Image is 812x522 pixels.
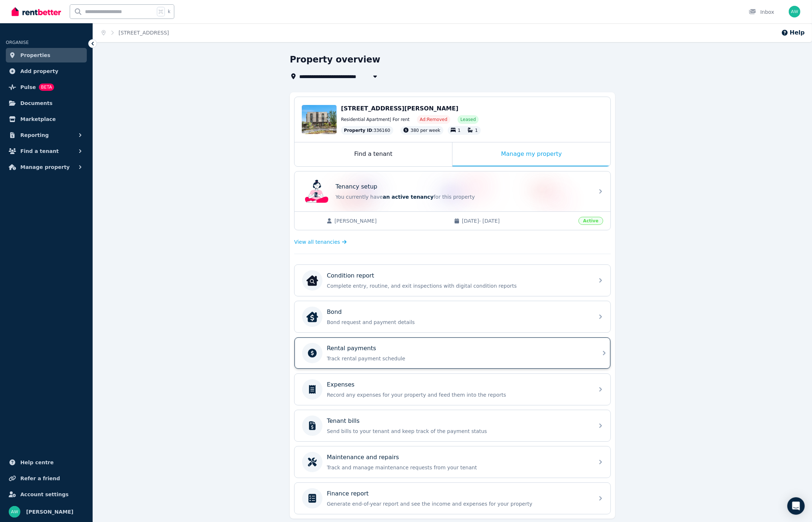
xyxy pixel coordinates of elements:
a: Refer a friend [6,471,87,486]
span: [PERSON_NAME] [334,217,447,224]
img: RentBetter [12,6,61,17]
span: 1 [475,128,478,133]
h1: Property overview [290,54,380,65]
span: Marketplace [20,115,56,124]
span: Property ID [344,128,372,133]
p: Generate end-of-year report and see the income and expenses for your property [327,500,590,507]
p: Track rental payment schedule [327,355,590,362]
span: Account settings [20,490,69,499]
a: [STREET_ADDRESS] [119,30,169,36]
div: : 336160 [341,126,393,135]
span: Manage property [20,163,70,171]
button: Find a tenant [6,144,87,158]
a: BondBondBond request and payment details [295,301,610,332]
div: Find a tenant [295,142,452,166]
span: Add property [20,67,58,76]
p: Finance report [327,489,369,498]
span: Help centre [20,458,54,467]
span: [PERSON_NAME] [26,507,73,516]
a: Maintenance and repairsTrack and manage maintenance requests from your tenant [295,446,610,478]
span: k [168,9,170,15]
a: Condition reportCondition reportComplete entry, routine, and exit inspections with digital condit... [295,265,610,296]
p: Tenancy setup [336,182,377,191]
a: Help centre [6,455,87,470]
a: Account settings [6,487,87,502]
span: Documents [20,99,53,108]
p: Rental payments [327,344,376,353]
span: Find a tenant [20,147,59,155]
button: Reporting [6,128,87,142]
img: Condition report [306,275,318,286]
div: Open Intercom Messenger [787,497,805,515]
span: View all tenancies [294,238,340,246]
a: Rental paymentsTrack rental payment schedule [295,337,610,369]
nav: Breadcrumb [93,23,178,42]
a: Properties [6,48,87,62]
span: an active tenancy [383,194,434,200]
span: 380 per week [411,128,440,133]
div: Manage my property [452,142,610,166]
p: Record any expenses for your property and feed them into the reports [327,391,590,398]
a: Documents [6,96,87,110]
span: Pulse [20,83,36,92]
button: Help [781,28,805,37]
a: Tenant billsSend bills to your tenant and keep track of the payment status [295,410,610,441]
p: Complete entry, routine, and exit inspections with digital condition reports [327,282,590,290]
p: Track and manage maintenance requests from your tenant [327,464,590,471]
span: [DATE] - [DATE] [462,217,574,224]
img: Bond [306,311,318,323]
span: ORGANISE [6,40,29,45]
p: Condition report [327,271,374,280]
a: Add property [6,64,87,78]
a: Tenancy setupTenancy setupYou currently havean active tenancyfor this property [295,171,610,211]
div: Inbox [749,8,774,16]
p: Bond request and payment details [327,319,590,326]
img: Andrew Wong [9,506,20,518]
span: BETA [39,84,54,91]
img: Tenancy setup [305,180,328,203]
img: Andrew Wong [789,6,800,17]
span: Properties [20,51,50,60]
a: Finance reportGenerate end-of-year report and see the income and expenses for your property [295,483,610,514]
p: Send bills to your tenant and keep track of the payment status [327,428,590,435]
span: Active [578,217,603,225]
a: View all tenancies [294,238,347,246]
p: Expenses [327,380,354,389]
a: ExpensesRecord any expenses for your property and feed them into the reports [295,374,610,405]
span: 1 [458,128,461,133]
p: Bond [327,308,342,316]
p: You currently have for this property [336,193,590,201]
span: Residential Apartment | For rent [341,117,410,122]
span: Refer a friend [20,474,60,483]
span: Reporting [20,131,49,139]
p: Maintenance and repairs [327,453,399,462]
p: Tenant bills [327,417,360,425]
span: Ad: Removed [420,117,447,122]
a: PulseBETA [6,80,87,94]
span: [STREET_ADDRESS][PERSON_NAME] [341,105,458,112]
a: Marketplace [6,112,87,126]
button: Manage property [6,160,87,174]
span: Leased [460,117,476,122]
